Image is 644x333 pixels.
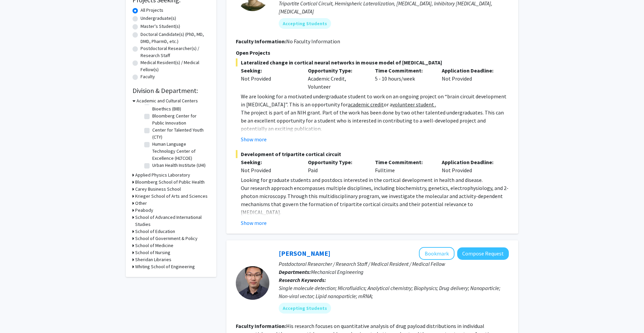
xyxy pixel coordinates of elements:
h3: School of Advanced International Studies [135,214,210,228]
label: Medical Resident(s) / Medical Fellow(s) [141,59,210,73]
label: Berman Institute of Bioethics (BIB) [152,98,208,112]
mat-chip: Accepting Students [279,303,331,314]
p: Application Deadline: [442,66,499,75]
div: Fulltime [370,158,437,174]
h3: Sheridan Libraries [135,256,171,263]
span: Development of tripartite cortical circuit [236,150,509,158]
h3: Krieger School of Arts and Sciences [135,193,208,200]
div: Not Provided [241,75,298,83]
h3: Other [135,200,147,207]
h3: Bloomberg School of Public Health [135,179,205,186]
p: Time Commitment: [375,158,432,166]
h3: School of Education [135,228,175,235]
p: Looking for graduate students and postdocs interested in the cortical development in health and d... [241,176,509,184]
p: Postdoctoral Researcher / Research Staff / Medical Resident / Medical Fellow [279,260,509,268]
h3: Carey Business School [135,186,181,193]
div: 5 - 10 hours/week [370,66,437,91]
u: academic credit [348,101,384,108]
p: Our research approach encompasses multiple disciplines, including biochemistry, genetics, electro... [241,184,509,216]
p: We are looking for a motivated undergraduate student to work on an ongoing project on “brain circ... [241,92,509,108]
p: Opportunity Type: [308,66,365,75]
div: Not Provided [437,66,504,91]
label: Postdoctoral Researcher(s) / Research Staff [141,45,210,59]
b: Departments: [279,269,311,275]
h3: Peabody [135,207,153,214]
h3: School of Medicine [135,242,173,249]
p: Seeking: [241,66,298,75]
p: Open Projects [236,49,509,57]
label: Master's Student(s) [141,23,180,30]
h3: Whiting School of Engineering [135,263,195,270]
label: Faculty [141,73,155,80]
label: All Projects [141,7,163,14]
h3: School of Nursing [135,249,170,256]
h3: School of Government & Policy [135,235,198,242]
b: Faculty Information: [236,38,286,45]
b: Faculty Information: [236,323,286,329]
label: Human Language Technology Center of Excellence (HLTCOE) [152,141,208,162]
h3: Academic and Cultural Centers [137,97,198,104]
button: Compose Request to Sixuan Li [457,247,509,260]
mat-chip: Accepting Students [279,18,331,29]
label: Doctoral Candidate(s) (PhD, MD, DMD, PharmD, etc.) [141,31,210,45]
b: Research Keywords: [279,277,326,283]
label: Undergraduate(s) [141,15,176,22]
p: Time Commitment: [375,66,432,75]
u: volunteer student . [392,101,436,108]
button: Show more [241,135,267,143]
p: Opportunity Type: [308,158,365,166]
p: Seeking: [241,158,298,166]
label: Urban Health Institute (UHI) [152,162,206,169]
iframe: Chat [5,303,29,328]
a: [PERSON_NAME] [279,249,330,257]
p: The project is part of an NIH grant. Part of the work has been done by two other talented undergr... [241,108,509,133]
h2: Division & Department: [132,87,210,95]
label: Bloomberg Center for Public Innovation [152,112,208,127]
div: Not Provided [241,166,298,174]
span: No Faculty Information [286,38,340,45]
h3: Applied Physics Laboratory [135,172,190,179]
div: Not Provided [437,158,504,174]
button: Add Sixuan Li to Bookmarks [419,247,454,260]
div: Academic Credit, Volunteer [303,66,370,91]
label: Center for Talented Youth (CTY) [152,127,208,141]
div: Paid [303,158,370,174]
button: Show more [241,219,267,227]
div: Single molecule detection; Microfluidics; Analytical chemistry; Biophysics; Drug delivery; Nanopa... [279,284,509,300]
span: Mechanical Engineering [311,269,364,275]
p: Application Deadline: [442,158,499,166]
span: Lateralized change in cortical neural networks in mouse model of [MEDICAL_DATA] [236,58,509,66]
